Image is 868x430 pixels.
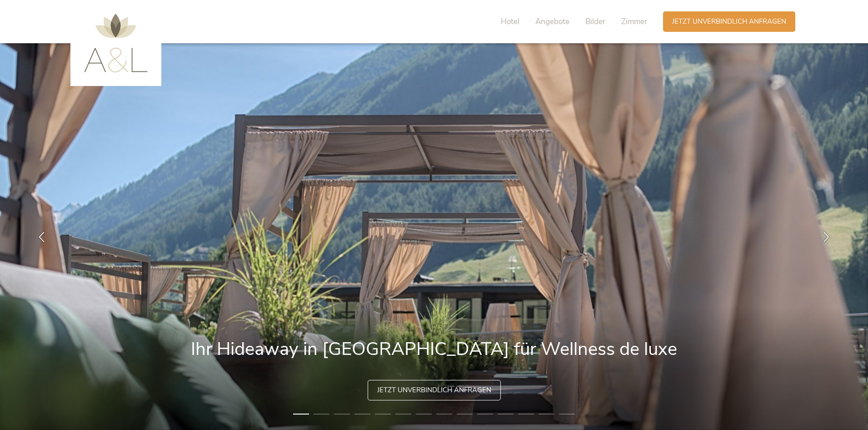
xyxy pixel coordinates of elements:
[621,16,647,27] span: Zimmer
[672,17,786,26] span: Jetzt unverbindlich anfragen
[501,16,519,27] span: Hotel
[377,385,491,395] span: Jetzt unverbindlich anfragen
[585,16,605,27] span: Bilder
[84,14,148,72] img: AMONTI & LUNARIS Wellnessresort
[535,16,569,27] span: Angebote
